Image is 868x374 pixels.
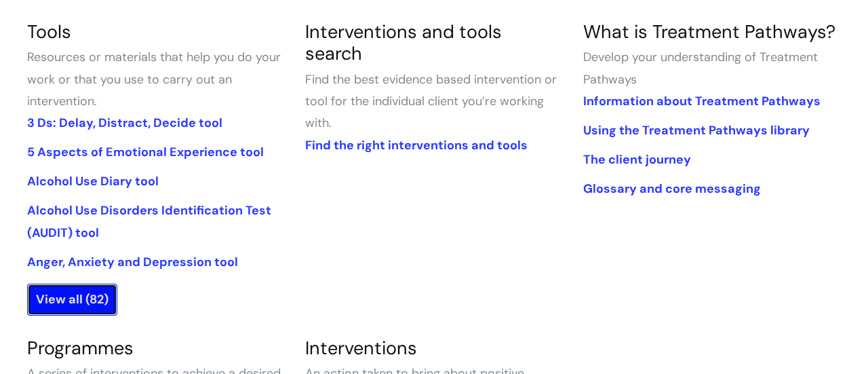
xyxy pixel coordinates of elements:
[583,49,818,87] span: Develop your understanding of Treatment Pathways
[583,181,761,197] a: Glossary and core messaging
[27,20,71,43] a: Tools
[27,254,238,270] a: Anger, Anxiety and Depression tool
[27,173,159,189] a: Alcohol Use Diary tool
[305,20,502,65] a: Interventions and tools search
[583,122,810,138] a: Using the Treatment Pathways library
[27,284,117,315] a: View all (82)
[27,115,222,131] a: 3 Ds: Delay, Distract, Decide tool
[27,336,134,360] a: Programmes
[583,20,835,43] a: What is Treatment Pathways?
[305,336,417,360] a: Interventions
[27,202,271,240] a: Alcohol Use Disorders Identification Test (AUDIT) tool
[583,151,691,168] a: The client journey
[27,49,281,109] span: Resources or materials that help you do your work or that you use to carry out an intervention.
[305,137,528,153] a: Find the right interventions and tools
[305,71,557,132] span: Find the best evidence based intervention or tool for the individual client you’re working with.
[583,93,821,109] a: Information about Treatment Pathways
[27,144,264,160] a: 5 Aspects of Emotional Experience tool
